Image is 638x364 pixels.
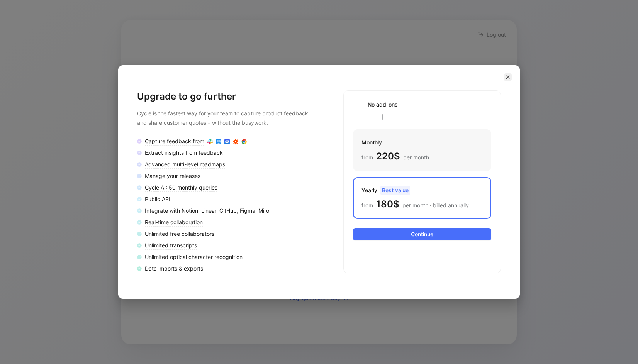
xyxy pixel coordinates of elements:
div: Monthly [361,138,429,147]
div: Yearly [361,186,469,195]
span: per month [403,154,429,161]
button: Continue [353,228,491,240]
div: Cycle AI: 50 monthly queries [145,183,217,192]
span: Capture feedback from [145,138,204,144]
span: from [361,154,373,161]
span: Continue [360,230,485,239]
div: Real-time collaboration [145,218,203,227]
div: Data imports & exports [145,264,203,273]
span: from [361,202,373,208]
div: Unlimited transcripts [145,241,197,250]
div: Public API [145,195,170,204]
p: Cycle is the fastest way for your team to capture product feedback and share customer quotes – wi... [137,109,310,127]
div: Integrate with Notion, Linear, GitHub, Figma, Miro [145,206,269,215]
div: No add-ons [344,100,422,109]
div: Advanced multi-level roadmaps [145,160,225,169]
span: per month · billed annually [402,202,469,208]
div: Unlimited free collaborators [145,229,214,239]
span: 180 $ [376,198,399,210]
div: Extract insights from feedback [145,148,223,157]
div: Manage your releases [145,171,200,181]
h2: Upgrade to go further [137,90,330,103]
span: Best value [380,186,410,195]
div: Unlimited optical character recognition [145,252,243,262]
span: 220 $ [376,150,400,163]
